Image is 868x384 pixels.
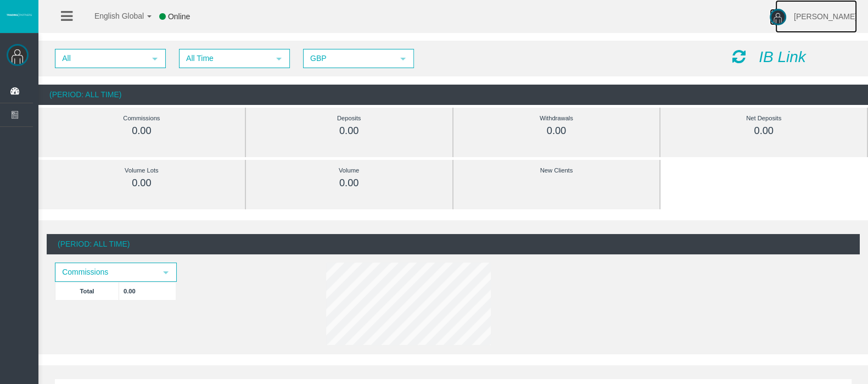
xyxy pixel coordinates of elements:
[399,54,407,63] span: select
[168,12,190,21] span: Online
[478,112,635,125] div: Withdrawals
[732,49,746,64] i: Reload Dashboard
[38,85,868,105] div: (Period: All Time)
[63,177,220,190] div: 0.00
[55,282,119,300] td: Total
[119,282,176,300] td: 0.00
[63,112,220,125] div: Commissions
[63,164,220,177] div: Volume Lots
[770,9,786,25] img: user-image
[271,177,428,190] div: 0.00
[685,112,842,125] div: Net Deposits
[275,54,283,63] span: select
[271,164,428,177] div: Volume
[271,112,428,125] div: Deposits
[304,50,393,67] span: GBP
[63,125,220,137] div: 0.00
[56,264,156,281] span: Commissions
[161,268,170,277] span: select
[80,12,144,20] span: English Global
[56,50,145,67] span: All
[794,12,857,21] span: [PERSON_NAME]
[759,48,806,65] i: IB Link
[478,125,635,137] div: 0.00
[150,54,159,63] span: select
[5,13,33,17] img: logo.svg
[271,125,428,137] div: 0.00
[180,50,269,67] span: All Time
[47,234,860,254] div: (Period: All Time)
[685,125,842,137] div: 0.00
[478,164,635,177] div: New Clients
